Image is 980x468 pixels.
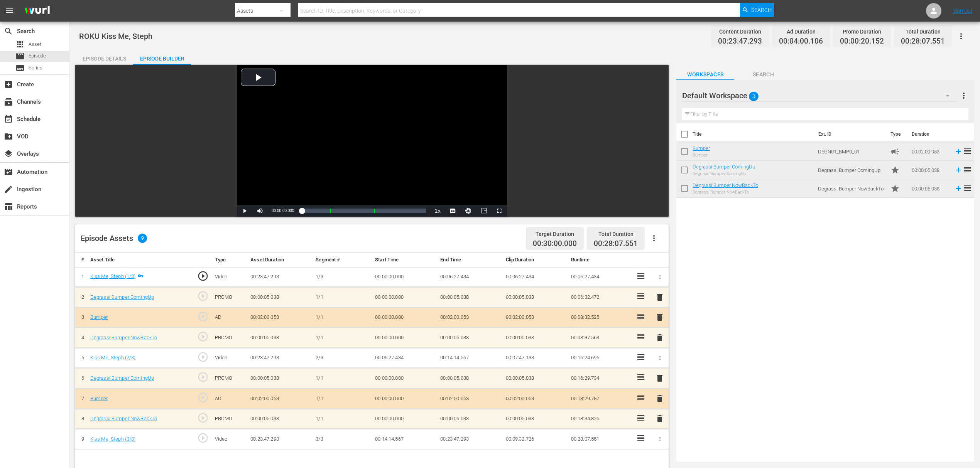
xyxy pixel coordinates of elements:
[749,88,759,104] span: 3
[492,205,507,217] button: Fullscreen
[252,205,268,217] button: Mute
[890,184,900,193] span: Promo
[815,142,887,161] td: DEGN01_BMP0_01
[197,331,209,342] span: play_circle_outline
[693,182,758,188] a: Degrassi Bumper NowBackTo
[247,348,313,368] td: 00:23:47.293
[247,389,313,409] td: 00:02:00.053
[372,409,437,429] td: 00:00:00.000
[740,3,774,17] button: Search
[4,80,13,89] span: Create
[4,167,13,177] span: Automation
[197,392,209,403] span: play_circle_outline
[4,132,13,141] span: VOD
[437,389,502,409] td: 00:02:00.053
[655,394,664,403] span: delete
[815,179,887,198] td: Degrassi Bumper NowBackTo
[503,368,568,389] td: 00:00:05.038
[247,267,313,287] td: 00:23:47.293
[503,389,568,409] td: 00:02:00.053
[954,147,963,156] svg: Add to Episode
[959,91,968,100] span: more_vert
[90,335,157,340] a: Degrassi Bumper NowBackTo
[4,149,13,158] span: Overlays
[313,429,372,449] td: 3/3
[4,27,13,36] span: Search
[437,253,502,267] th: End Time
[372,429,437,449] td: 00:14:14.567
[75,287,87,308] td: 2
[503,267,568,287] td: 00:06:27.434
[568,348,633,368] td: 00:16:24.696
[372,328,437,348] td: 00:00:00.000
[963,183,972,193] span: reorder
[133,49,191,68] div: Episode Builder
[313,368,372,389] td: 1/1
[476,205,492,217] button: Picture-in-Picture
[247,287,313,308] td: 00:00:05.038
[212,253,247,267] th: Type
[197,290,209,302] span: play_circle_outline
[751,3,772,17] span: Search
[372,253,437,267] th: Start Time
[313,409,372,429] td: 1/1
[237,65,507,217] div: Video Player
[372,348,437,368] td: 00:06:27.434
[138,234,147,243] span: 9
[655,291,664,303] button: delete
[75,409,87,429] td: 8
[133,49,191,65] button: Episode Builder
[655,333,664,342] span: delete
[693,123,814,145] th: Title
[437,307,502,328] td: 00:02:00.053
[437,267,502,287] td: 00:06:27.434
[372,267,437,287] td: 00:00:00.000
[197,412,209,424] span: play_circle_outline
[437,287,502,308] td: 00:00:05.038
[503,307,568,328] td: 00:02:00.053
[963,146,972,156] span: reorder
[568,328,633,348] td: 00:08:37.563
[212,368,247,389] td: PROMO
[568,253,633,267] th: Runtime
[655,312,664,323] button: delete
[655,393,664,404] button: delete
[734,70,792,79] span: Search
[247,409,313,429] td: 00:00:05.038
[90,355,136,360] a: Kiss Me, Steph (2/3)
[682,85,957,106] div: Default Workspace
[693,190,758,195] div: Degrassi Bumper NowBackTo
[75,267,87,287] td: 1
[247,328,313,348] td: 00:00:05.038
[90,436,136,442] a: Kiss Me, Steph (3/3)
[372,368,437,389] td: 00:00:00.000
[437,328,502,348] td: 00:00:05.038
[693,145,710,151] a: Bumper
[954,166,963,174] svg: Add to Episode
[212,429,247,449] td: Video
[75,348,87,368] td: 5
[693,153,710,158] div: Bumper
[568,267,633,287] td: 00:06:27.434
[909,161,951,179] td: 00:00:05.038
[437,368,502,389] td: 00:00:05.038
[75,253,87,267] th: #
[886,123,907,145] th: Type
[75,368,87,389] td: 6
[655,374,664,383] span: delete
[75,429,87,449] td: 9
[29,52,46,60] span: Episode
[533,229,577,239] div: Target Duration
[840,26,884,37] div: Promo Duration
[437,348,502,368] td: 00:14:14.567
[445,205,461,217] button: Captions
[29,64,42,72] span: Series
[815,161,887,179] td: Degrassi Bumper ComingUp
[503,253,568,267] th: Clip Duration
[909,179,951,198] td: 00:00:05.038
[718,37,762,46] span: 00:23:47.293
[655,413,664,424] button: delete
[15,52,25,61] span: Episode
[75,49,133,65] button: Episode Details
[437,409,502,429] td: 00:00:05.038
